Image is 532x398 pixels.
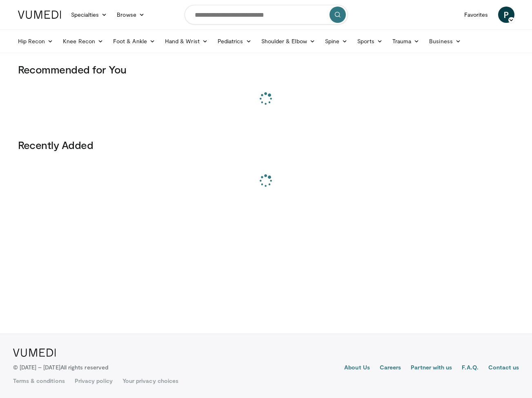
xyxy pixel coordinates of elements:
a: Hand & Wrist [160,33,213,49]
a: Shoulder & Elbow [256,33,320,49]
img: VuMedi Logo [18,11,61,19]
a: Terms & conditions [13,377,65,385]
input: Search topics, interventions [185,5,348,24]
a: Spine [320,33,352,49]
a: F.A.Q. [462,363,478,373]
a: Browse [112,7,149,23]
a: Contact us [488,363,519,373]
a: Privacy policy [75,377,113,385]
a: Trauma [387,33,425,49]
a: P [498,7,514,23]
a: Specialties [66,7,112,23]
a: About Us [344,363,370,373]
a: Foot & Ankle [108,33,160,49]
a: Favorites [459,7,493,23]
span: All rights reserved [60,364,108,371]
a: Business [424,33,466,49]
a: Careers [380,363,401,373]
a: Pediatrics [213,33,256,49]
a: Partner with us [411,363,452,373]
a: Hip Recon [13,33,58,49]
p: © [DATE] – [DATE] [13,363,109,371]
a: Your privacy choices [122,377,178,385]
a: Knee Recon [58,33,108,49]
h3: Recommended for You [18,63,514,76]
h3: Recently Added [18,138,514,151]
img: VuMedi Logo [13,349,56,357]
a: Sports [352,33,387,49]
